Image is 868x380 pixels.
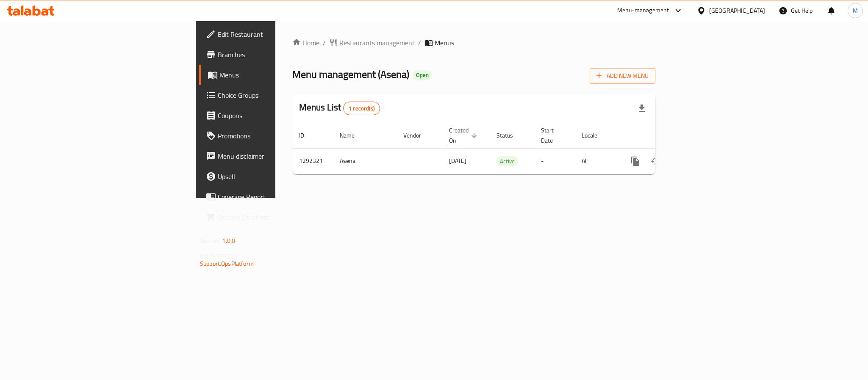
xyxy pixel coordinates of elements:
[199,85,341,105] a: Choice Groups
[218,29,334,39] span: Edit Restaurant
[222,235,235,246] span: 1.0.0
[200,258,254,269] a: Support.OpsPlatform
[292,123,713,174] table: enhanced table
[199,166,341,187] a: Upsell
[403,130,432,140] span: Vendor
[218,151,334,161] span: Menu disclaimer
[590,68,655,84] button: Add New Menu
[299,130,315,140] span: ID
[200,235,221,246] span: Version:
[200,250,239,261] span: Get support on:
[617,6,669,16] div: Menu-management
[218,50,334,60] span: Branches
[218,171,334,182] span: Upsell
[199,24,341,44] a: Edit Restaurant
[575,148,618,174] td: All
[853,6,858,15] span: M
[534,148,575,174] td: -
[343,102,380,115] div: Total records count
[449,155,466,166] span: [DATE]
[199,146,341,166] a: Menu disclaimer
[219,70,334,80] span: Menus
[496,130,524,140] span: Status
[218,192,334,202] span: Coverage Report
[646,151,666,171] button: Change Status
[339,38,415,48] span: Restaurants management
[496,157,518,166] span: Active
[292,38,655,48] nav: breadcrumb
[218,212,334,222] span: Grocery Checklist
[292,65,409,84] span: Menu management ( Asena )
[449,125,480,146] span: Created On
[582,130,608,140] span: Locale
[199,44,341,65] a: Branches
[199,105,341,126] a: Coupons
[199,207,341,227] a: Grocery Checklist
[435,38,454,48] span: Menus
[632,98,652,118] div: Export file
[344,105,380,113] span: 1 record(s)
[413,72,432,79] span: Open
[333,148,397,174] td: Asena
[413,70,432,80] div: Open
[709,6,765,15] div: [GEOGRAPHIC_DATA]
[340,130,366,140] span: Name
[299,101,380,115] h2: Menus List
[199,65,341,85] a: Menus
[329,38,415,48] a: Restaurants management
[625,151,646,171] button: more
[596,71,649,81] span: Add New Menu
[199,126,341,146] a: Promotions
[218,131,334,141] span: Promotions
[418,38,421,48] li: /
[218,110,334,121] span: Coupons
[199,187,341,207] a: Coverage Report
[541,125,565,146] span: Start Date
[218,90,334,100] span: Choice Groups
[618,123,713,149] th: Actions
